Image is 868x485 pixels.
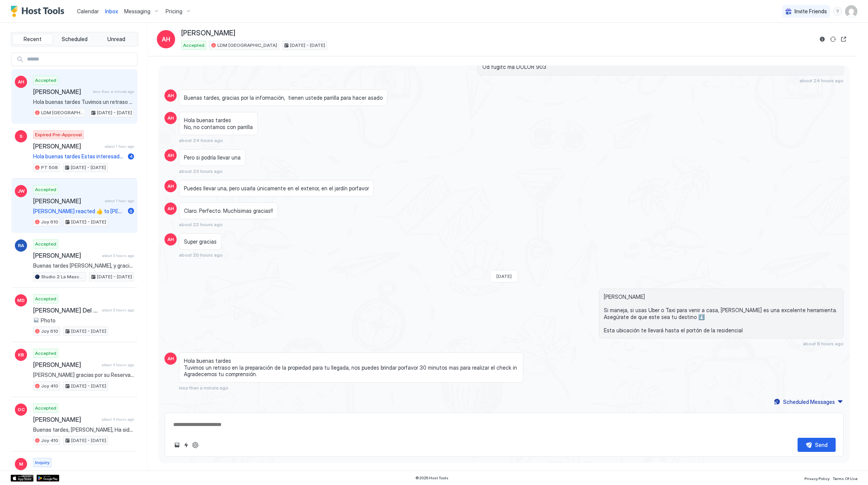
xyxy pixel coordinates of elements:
[168,92,174,99] span: AH
[773,397,844,407] button: Scheduled Messages
[33,153,125,160] span: Hola buenas tardes Estas interesada siempre en el área de la escalón?
[102,417,134,422] span: about 4 hours ago
[129,153,133,159] span: 4
[11,32,138,46] div: tab-group
[33,99,134,105] span: Hola buenas tardes Tuvimos un retraso en la preparación de la propiedad para tu llegada, nos pued...
[18,188,25,195] span: JW
[18,351,24,358] span: KB
[18,242,24,249] span: RA
[71,383,106,389] span: [DATE] - [DATE]
[97,109,132,116] span: [DATE] - [DATE]
[33,361,99,369] span: [PERSON_NAME]
[71,164,106,171] span: [DATE] - [DATE]
[184,117,253,130] span: Hola buenas tardes No, no contamos con parrilla
[184,357,519,378] span: Hola buenas tardes Tuvimos un retraso en la preparación de la propiedad para tu llegada, nos pued...
[105,144,134,149] span: about 1 hour ago
[41,317,56,324] span: Photo
[179,222,223,227] span: about 22 hours ago
[107,36,125,43] span: Unread
[804,474,830,482] a: Privacy Policy
[41,383,58,389] span: Joy 410
[33,88,90,96] span: [PERSON_NAME]
[33,208,125,215] span: [PERSON_NAME] reacted 👍 to [PERSON_NAME] message "Podemos avisarte cuando este listo, pero no te ...
[35,131,82,138] span: Expired Pre-Approval
[33,252,99,259] span: [PERSON_NAME]
[41,164,58,171] span: PT 508
[105,8,118,14] span: Inbox
[35,295,56,302] span: Accepted
[41,109,84,116] span: LDM [GEOGRAPHIC_DATA]
[41,328,58,335] span: Joy 610
[168,183,174,190] span: AH
[168,355,174,362] span: AH
[24,53,137,66] input: Input Field
[33,416,99,423] span: [PERSON_NAME]
[804,476,830,481] span: Privacy Policy
[783,398,835,406] div: Scheduled Messages
[97,273,132,280] span: [DATE] - [DATE]
[33,197,102,205] span: [PERSON_NAME]
[24,36,41,43] span: Recent
[96,34,136,45] button: Unread
[833,476,857,481] span: Terms Of Use
[33,142,102,150] span: [PERSON_NAME]
[77,7,99,15] a: Calendar
[184,94,383,101] span: Buenas tardes, gracias por la información, tienen ustede parrilla para hacer asado
[71,328,106,335] span: [DATE] - [DATE]
[181,29,235,38] span: [PERSON_NAME]
[798,438,836,452] button: Send
[803,341,844,346] span: about 8 hours ago
[11,6,68,17] a: Host Tools Logo
[102,253,134,258] span: about 3 hours ago
[179,385,228,391] span: less than a minute ago
[11,475,34,482] a: App Store
[496,273,512,279] span: [DATE]
[184,154,241,161] span: Pero si podría llevar una
[182,440,191,450] button: Quick reply
[799,78,844,83] span: about 24 hours ago
[105,7,118,15] a: Inbox
[35,186,56,193] span: Accepted
[168,205,174,212] span: AH
[62,36,88,43] span: Scheduled
[35,350,56,357] span: Accepted
[37,475,59,482] a: Google Play Store
[33,372,134,378] span: [PERSON_NAME] gracias por su Reservacion desde [DATE] hasta [DATE], de 13 noches para 1 huéspedes...
[795,8,827,15] span: Invite Friends
[33,262,134,269] span: Buenas tardes [PERSON_NAME], y gracias por tu hospitalidad. He disfrutado mi estancia en tu estud...
[172,440,182,450] button: Upload image
[35,77,56,84] span: Accepted
[77,8,99,14] span: Calendar
[105,198,134,203] span: about 1 hour ago
[183,42,204,49] span: Accepted
[217,42,277,49] span: LDM [GEOGRAPHIC_DATA]
[41,273,84,280] span: Studio 2 La Mascota
[33,426,134,433] span: Buenas tardes, [PERSON_NAME], Ha sido un placer tenerte como huésped. Esperamos que hayas disfrut...
[845,5,857,18] div: User profile
[124,8,150,15] span: Messaging
[184,207,273,214] span: Claro. Perfecto. Muchísimas gracias!!
[41,219,58,225] span: Joy 610
[19,133,22,140] span: S
[290,42,325,49] span: [DATE] - [DATE]
[168,115,174,121] span: AH
[184,185,369,192] span: Puedes llevar una, pero usarla únicamente en el exterior, en el jardín porfavor
[818,35,827,44] button: Reservation information
[71,219,106,225] span: [DATE] - [DATE]
[18,78,24,85] span: AH
[833,474,857,482] a: Terms Of Use
[13,34,53,45] button: Recent
[168,152,174,159] span: AH
[18,406,25,413] span: OC
[179,252,223,258] span: about 20 hours ago
[19,461,23,467] span: M
[184,238,217,245] span: Super gracias
[604,294,839,333] span: [PERSON_NAME] Si maneja, si usas Uber o Taxi para venir a casa, [PERSON_NAME] es una excelente he...
[35,405,56,412] span: Accepted
[168,236,174,243] span: AH
[54,34,95,45] button: Scheduled
[102,362,134,367] span: about 4 hours ago
[41,437,58,444] span: Joy 410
